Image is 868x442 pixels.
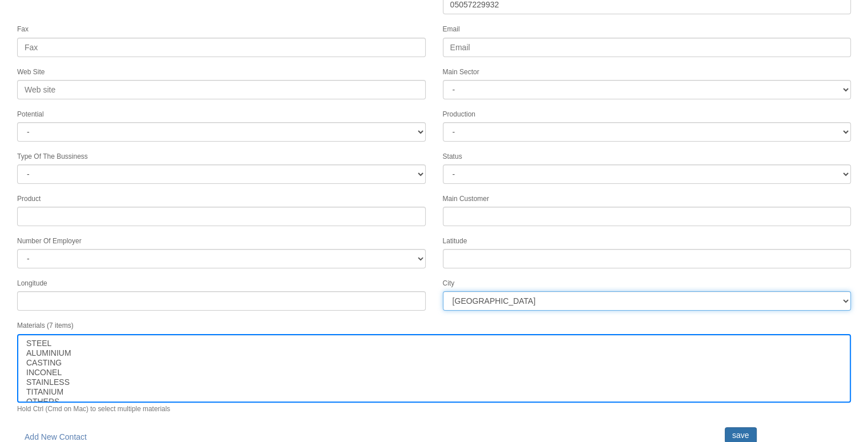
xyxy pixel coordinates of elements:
option: OTHERS [25,397,843,407]
input: Email [443,38,851,57]
label: Email [443,25,460,34]
label: Materials (7 items) [17,321,74,331]
label: City [443,279,455,288]
label: Fax [17,25,29,34]
small: Hold Ctrl (Cmd on Mac) to select multiple materials [17,405,170,413]
label: Potential [17,110,44,119]
label: Latitude [443,236,467,246]
label: Web Site [17,67,45,77]
label: Main Sector [443,67,479,77]
label: Product [17,194,41,204]
label: Type Of The Bussiness [17,152,88,162]
label: Number Of Employer [17,236,82,246]
input: Fax [17,38,426,57]
option: INCONEL [25,368,843,377]
label: Main Customer [443,194,489,204]
option: CASTING [25,358,843,368]
label: Status [443,152,462,162]
label: Longitude [17,279,47,288]
option: STAINLESS [25,377,843,387]
option: TITANIUM [25,387,843,397]
label: Production [443,110,475,119]
option: ALUMINIUM [25,348,843,358]
option: STEEL [25,339,843,348]
input: Web site [17,80,426,99]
